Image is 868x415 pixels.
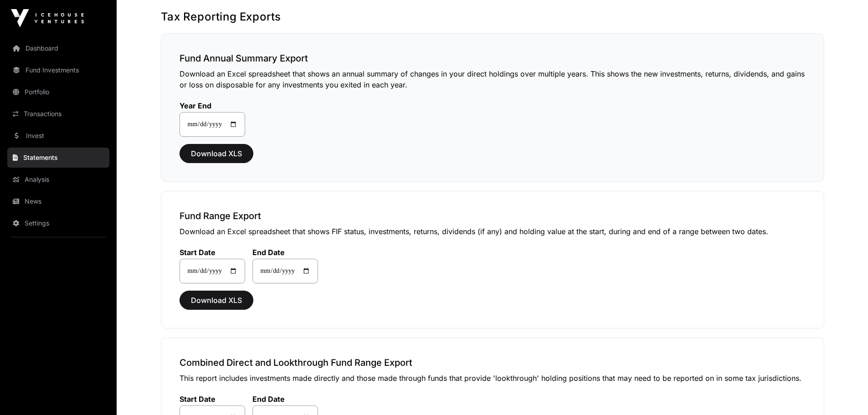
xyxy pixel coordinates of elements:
[180,395,245,404] label: Start Date
[180,52,806,65] h3: Fund Annual Summary Export
[252,395,318,404] label: End Date
[7,126,109,146] a: Invest
[180,248,245,257] label: Start Date
[180,101,245,110] label: Year End
[11,9,84,27] img: Icehouse Ventures Logo
[7,191,109,211] a: News
[7,38,109,58] a: Dashboard
[7,60,109,80] a: Fund Investments
[161,10,824,24] h1: Tax Reporting Exports
[822,371,868,415] iframe: Chat Widget
[180,226,806,237] p: Download an Excel spreadsheet that shows FIF status, investments, returns, dividends (if any) and...
[180,291,253,310] button: Download XLS
[7,104,109,124] a: Transactions
[7,169,109,190] a: Analysis
[180,68,806,90] p: Download an Excel spreadsheet that shows an annual summary of changes in your direct holdings ove...
[180,210,806,222] h3: Fund Range Export
[180,373,806,384] p: This report includes investments made directly and those made through funds that provide 'lookthr...
[7,213,109,233] a: Settings
[7,82,109,102] a: Portfolio
[191,148,242,159] span: Download XLS
[191,295,242,306] span: Download XLS
[180,356,806,369] h3: Combined Direct and Lookthrough Fund Range Export
[180,144,253,163] button: Download XLS
[252,248,318,257] label: End Date
[7,148,109,168] a: Statements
